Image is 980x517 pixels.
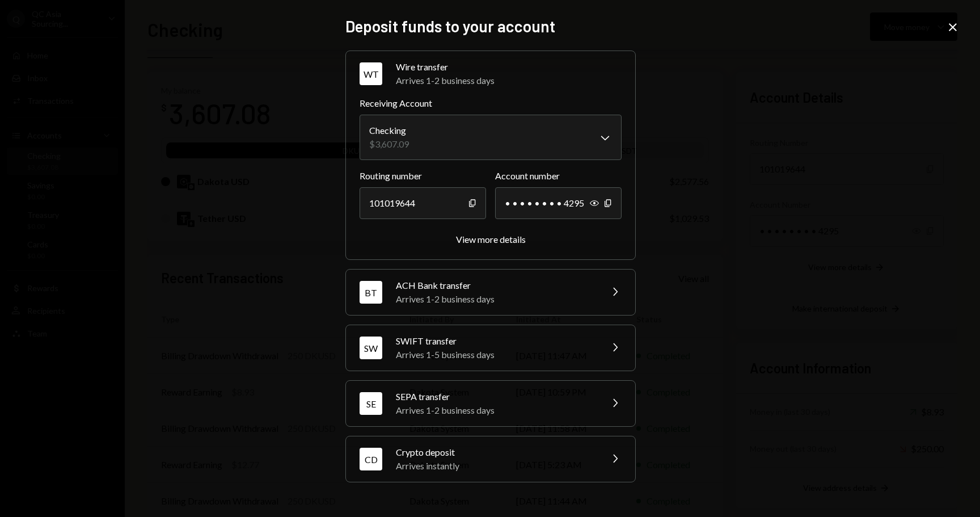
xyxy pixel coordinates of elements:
button: BTACH Bank transferArrives 1-2 business days [346,270,635,315]
div: Crypto deposit [396,445,594,459]
div: 101019644 [360,187,486,219]
div: Arrives instantly [396,459,594,473]
button: SESEPA transferArrives 1-2 business days [346,381,635,426]
div: Arrives 1-2 business days [396,74,622,87]
div: SE [360,392,382,415]
div: ACH Bank transfer [396,279,594,292]
div: BT [360,281,382,304]
div: Wire transfer [396,60,622,74]
div: View more details [456,234,526,245]
label: Receiving Account [360,96,622,110]
div: SW [360,337,382,359]
div: Arrives 1-2 business days [396,403,594,417]
div: Arrives 1-2 business days [396,292,594,306]
button: SWSWIFT transferArrives 1-5 business days [346,325,635,371]
h2: Deposit funds to your account [345,15,635,37]
div: WTWire transferArrives 1-2 business days [360,96,622,246]
label: Routing number [360,169,486,183]
button: Receiving Account [360,115,622,160]
button: CDCrypto depositArrives instantly [346,436,635,482]
button: WTWire transferArrives 1-2 business days [346,51,635,96]
div: SEPA transfer [396,390,594,403]
div: WT [360,62,382,85]
button: View more details [456,234,526,246]
div: SWIFT transfer [396,334,594,348]
div: CD [360,448,382,470]
div: • • • • • • • • 4295 [495,187,622,219]
label: Account number [495,169,622,183]
div: Arrives 1-5 business days [396,348,594,362]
